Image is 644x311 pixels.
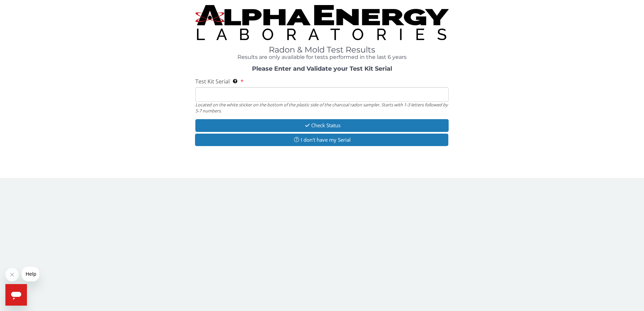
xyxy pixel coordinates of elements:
[252,65,392,72] strong: Please Enter and Validate your Test Kit Serial
[195,134,449,146] button: I don't have my Serial
[195,102,449,114] div: Located on the white sticker on the bottom of the plastic side of the charcoal radon sampler. Sta...
[5,268,19,281] iframe: Close message
[22,267,39,281] iframe: Message from company
[195,45,449,54] h1: Radon & Mold Test Results
[5,284,27,306] iframe: Button to launch messaging window
[195,78,230,85] span: Test Kit Serial
[195,54,449,60] h4: Results are only available for tests performed in the last 6 years
[195,119,449,132] button: Check Status
[195,5,449,40] img: TightCrop.jpg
